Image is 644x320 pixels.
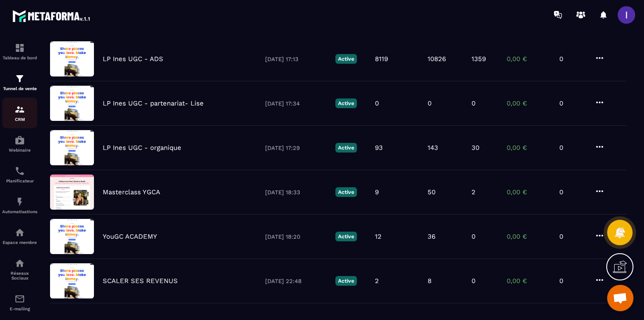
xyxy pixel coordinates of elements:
[12,8,91,24] img: logo
[2,271,37,280] p: Réseaux Sociaux
[375,233,381,240] p: 12
[2,221,37,251] a: automationsautomationsEspace membre
[103,144,181,152] p: LP Ines UGC - organique
[103,188,160,196] p: Masterclass YGCA
[103,277,178,285] p: SCALER SES REVENUS
[2,86,37,91] p: Tunnel de vente
[50,41,94,76] img: image
[2,209,37,214] p: Automatisations
[265,56,327,62] p: [DATE] 17:13
[507,55,550,63] p: 0,00 €
[507,144,550,152] p: 0,00 €
[471,55,486,63] p: 1359
[559,277,586,285] p: 0
[428,277,432,285] p: 8
[375,55,388,63] p: 8119
[265,145,327,151] p: [DATE] 17:29
[471,233,475,240] p: 0
[14,135,25,145] img: automations
[103,55,163,63] p: LP Ines UGC - ADS
[471,277,475,285] p: 0
[335,187,357,197] p: Active
[335,54,357,64] p: Active
[335,143,357,153] p: Active
[50,86,94,121] img: image
[14,73,25,84] img: formation
[14,104,25,115] img: formation
[428,233,435,240] p: 36
[103,99,204,107] p: LP Ines UGC - partenariat- Lise
[50,219,94,254] img: image
[2,306,37,311] p: E-mailing
[2,128,37,159] a: automationsautomationsWebinaire
[335,98,357,108] p: Active
[559,55,586,63] p: 0
[2,159,37,190] a: schedulerschedulerPlanificateur
[2,98,37,128] a: formationformationCRM
[50,263,94,298] img: image
[50,175,94,210] img: image
[2,190,37,221] a: automationsautomationsAutomatisations
[14,227,25,238] img: automations
[471,188,475,196] p: 2
[265,189,327,196] p: [DATE] 18:33
[471,99,475,107] p: 0
[507,233,550,240] p: 0,00 €
[2,117,37,122] p: CRM
[14,166,25,176] img: scheduler
[2,148,37,153] p: Webinaire
[265,233,327,240] p: [DATE] 18:20
[14,294,25,304] img: email
[428,99,432,107] p: 0
[375,188,379,196] p: 9
[607,285,633,311] a: Ouvrir le chat
[14,196,25,207] img: automations
[428,55,446,63] p: 10826
[2,67,37,98] a: formationformationTunnel de vente
[335,276,357,286] p: Active
[2,55,37,60] p: Tableau de bord
[265,100,327,107] p: [DATE] 17:34
[2,251,37,287] a: social-networksocial-networkRéseaux Sociaux
[375,277,379,285] p: 2
[2,36,37,67] a: formationformationTableau de bord
[2,240,37,245] p: Espace membre
[103,233,157,240] p: YouGC ACADEMY
[428,144,438,152] p: 143
[14,258,25,269] img: social-network
[265,278,327,284] p: [DATE] 22:48
[559,144,586,152] p: 0
[471,144,479,152] p: 30
[2,287,37,318] a: emailemailE-mailing
[559,233,586,240] p: 0
[14,43,25,53] img: formation
[507,277,550,285] p: 0,00 €
[559,99,586,107] p: 0
[507,188,550,196] p: 0,00 €
[559,188,586,196] p: 0
[2,178,37,183] p: Planificateur
[50,130,94,165] img: image
[335,232,357,241] p: Active
[507,99,550,107] p: 0,00 €
[375,144,383,152] p: 93
[375,99,379,107] p: 0
[428,188,435,196] p: 50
